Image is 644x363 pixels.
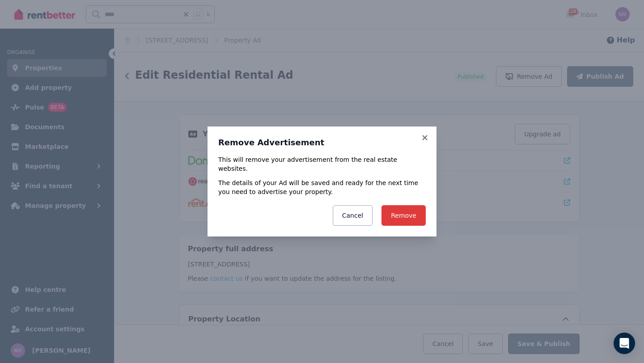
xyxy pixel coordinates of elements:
[333,205,373,226] button: Cancel
[218,137,426,148] h3: Remove Advertisement
[218,178,426,196] p: The details of your Ad will be saved and ready for the next time you need to advertise your prope...
[381,205,426,226] button: Remove
[218,155,426,173] p: This will remove your advertisement from the real estate websites.
[614,333,635,354] div: Open Intercom Messenger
